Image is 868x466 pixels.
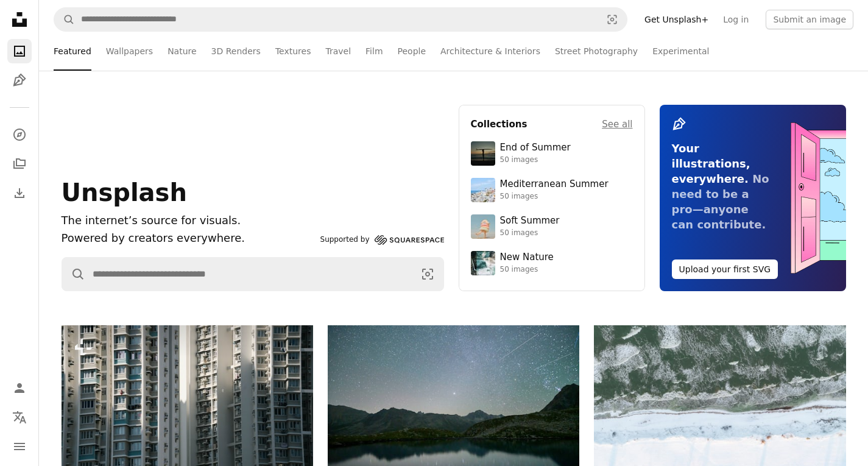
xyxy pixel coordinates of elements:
[7,405,32,429] button: Language
[594,414,845,425] a: Snow covered landscape with frozen water
[106,32,153,71] a: Wallpapers
[412,258,443,291] button: Visual search
[211,32,261,71] a: 3D Renders
[672,259,778,279] button: Upload your first SVG
[471,178,495,202] img: premium_photo-1688410049290-d7394cc7d5df
[398,32,426,71] a: People
[471,178,633,202] a: Mediterranean Summer50 images
[62,212,316,230] h1: The internet’s source for visuals.
[766,10,853,29] button: Submit an image
[471,214,495,239] img: premium_photo-1749544311043-3a6a0c8d54af
[500,252,554,264] div: New Nature
[471,214,633,239] a: Soft Summer50 images
[365,32,383,71] a: Film
[672,142,750,185] span: Your illustrations, everywhere.
[471,141,495,166] img: premium_photo-1754398386796-ea3dec2a6302
[7,68,32,93] a: Illustrations
[7,152,32,176] a: Collections
[471,251,633,275] a: New Nature50 images
[168,32,196,71] a: Nature
[500,192,609,202] div: 50 images
[555,32,638,71] a: Street Photography
[440,32,540,71] a: Architecture & Interiors
[328,403,579,414] a: Starry night sky over a calm mountain lake
[500,155,571,165] div: 50 images
[7,122,32,147] a: Explore
[500,215,560,227] div: Soft Summer
[320,233,444,247] a: Supported by
[672,172,769,231] span: No need to be a pro—anyone can contribute.
[500,265,554,275] div: 50 images
[54,8,75,31] button: Search Unsplash
[471,251,495,275] img: premium_photo-1755037089989-422ee333aef9
[7,376,32,400] a: Log in / Sign up
[62,401,313,412] a: Tall apartment buildings with many windows and balconies.
[500,228,560,238] div: 50 images
[62,258,85,291] button: Search Unsplash
[62,257,444,291] form: Find visuals sitewide
[471,117,528,132] h4: Collections
[471,141,633,166] a: End of Summer50 images
[7,434,32,459] button: Menu
[500,178,609,191] div: Mediterranean Summer
[275,32,311,71] a: Textures
[7,39,32,63] a: Photos
[500,142,571,154] div: End of Summer
[7,181,32,205] a: Download History
[54,7,627,32] form: Find visuals sitewide
[62,178,187,207] span: Unsplash
[602,117,632,132] a: See all
[62,230,316,247] p: Powered by creators everywhere.
[325,32,351,71] a: Travel
[716,10,756,29] a: Log in
[598,8,627,31] button: Visual search
[637,10,716,29] a: Get Unsplash+
[652,32,709,71] a: Experimental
